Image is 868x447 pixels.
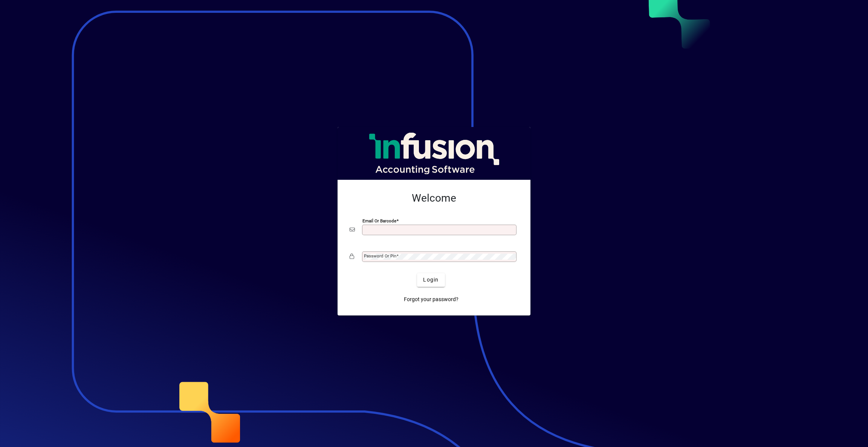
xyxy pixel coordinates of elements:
mat-label: Email or Barcode [362,218,396,223]
span: Forgot your password? [404,295,458,303]
h2: Welcome [350,192,518,205]
button: Login [417,273,445,287]
mat-label: Password or Pin [364,253,396,259]
a: Forgot your password? [401,293,462,306]
span: Login [423,276,439,284]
